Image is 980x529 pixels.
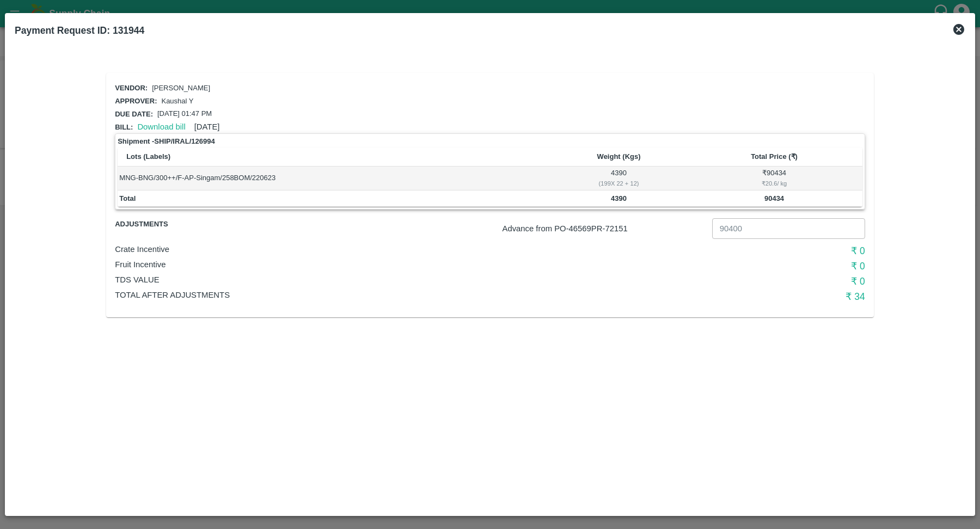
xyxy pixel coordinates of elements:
[615,289,865,304] h6: ₹ 34
[115,218,240,231] span: Adjustments
[126,152,170,161] b: Lots (Labels)
[161,96,193,107] p: Kaushal Y
[553,179,684,188] div: ( 199 X 22 + 12 )
[15,25,144,36] b: Payment Request ID: 131944
[597,152,641,161] b: Weight (Kgs)
[712,218,865,239] input: Advance
[115,259,615,270] p: Fruit Incentive
[194,122,220,131] span: [DATE]
[118,136,215,147] strong: Shipment - SHIP/IRAL/126994
[686,167,862,190] td: ₹ 90434
[611,194,627,202] b: 4390
[115,243,615,255] p: Crate Incentive
[502,223,707,235] p: Advance from PO- 46569 PR- 72151
[615,274,865,289] h6: ₹ 0
[115,84,148,92] span: Vendor:
[615,259,865,274] h6: ₹ 0
[751,152,798,161] b: Total Price (₹)
[119,194,136,202] b: Total
[137,122,185,131] a: Download bill
[115,289,615,301] p: Total After adjustments
[615,243,865,259] h6: ₹ 0
[552,167,686,190] td: 4390
[118,167,552,190] td: MNG-BNG/300++/F-AP-Singam/258BOM/220623
[115,274,615,286] p: TDS VALUE
[764,194,784,202] b: 90434
[688,179,860,188] div: ₹ 20.6 / kg
[115,110,153,118] span: Due date:
[152,83,210,94] p: [PERSON_NAME]
[157,109,212,119] p: [DATE] 01:47 PM
[115,97,157,105] span: Approver:
[115,123,133,131] span: Bill:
